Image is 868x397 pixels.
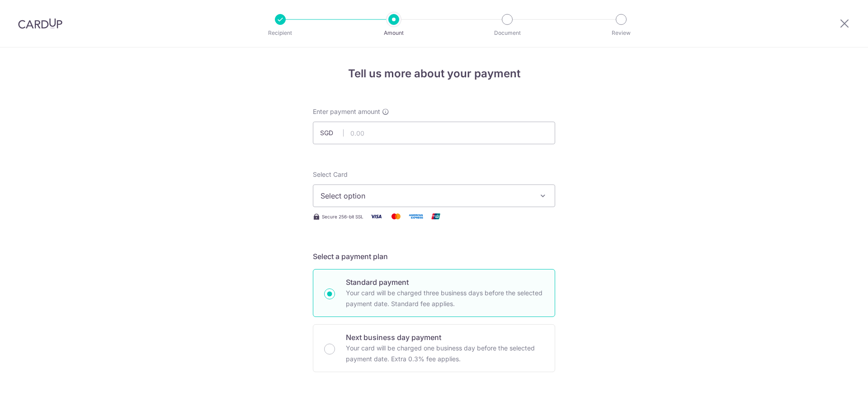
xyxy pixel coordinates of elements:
p: Your card will be charged one business day before the selected payment date. Extra 0.3% fee applies. [346,343,544,364]
input: 0.00 [313,122,555,144]
span: Secure 256-bit SSL [322,213,363,220]
img: Union Pay [427,211,445,222]
h5: Select a payment plan [313,251,555,262]
p: Amount [360,28,427,38]
img: Visa [367,211,385,222]
span: translation missing: en.payables.payment_networks.credit_card.summary.labels.select_card [313,170,348,178]
p: Review [588,28,655,38]
span: Select option [321,190,531,201]
span: SGD [320,128,344,137]
p: Your card will be charged three business days before the selected payment date. Standard fee appl... [346,288,544,309]
p: Recipient [247,28,314,38]
img: CardUp [18,18,62,29]
p: Standard payment [346,277,544,288]
button: Select option [313,184,555,207]
p: Next business day payment [346,332,544,343]
p: Document [474,28,541,38]
img: Mastercard [387,211,405,222]
span: Enter payment amount [313,107,380,116]
img: American Express [407,211,425,222]
h4: Tell us more about your payment [313,66,555,82]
